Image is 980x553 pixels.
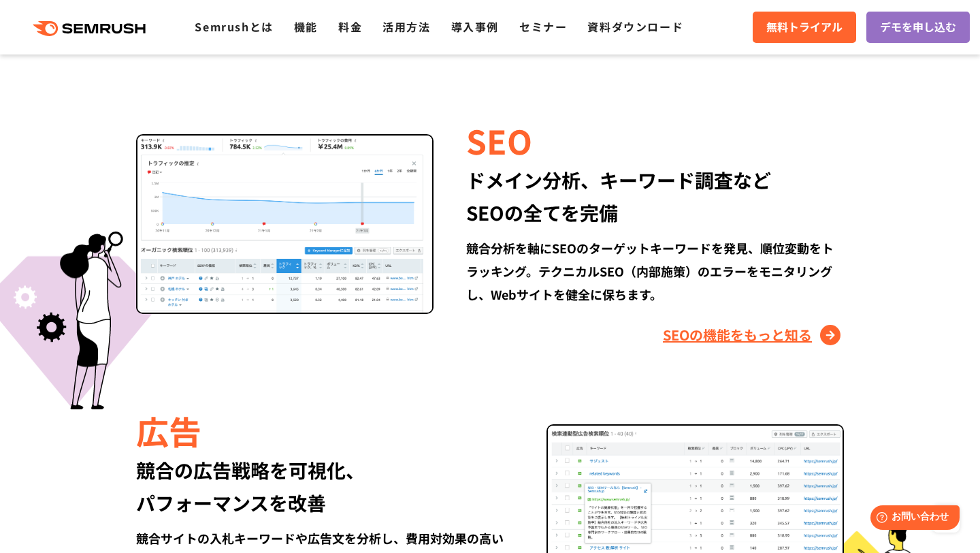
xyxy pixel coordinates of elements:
[338,18,362,35] a: 料金
[753,12,856,43] a: 無料トライアル
[587,18,683,35] a: 資料ダウンロード
[466,163,844,229] div: ドメイン分析、キーワード調査など SEOの全てを完備
[766,18,843,36] span: 無料トライアル
[195,18,273,35] a: Semrushとは
[382,18,430,35] a: 活用方法
[136,407,514,454] div: 広告
[466,236,844,306] div: 競合分析を軸にSEOのターゲットキーワードを発見、順位変動をトラッキング。テクニカルSEO（内部施策）のエラーをモニタリングし、Webサイトを健全に保ちます。
[294,18,318,35] a: 機能
[880,18,956,36] span: デモを申し込む
[136,454,514,519] div: 競合の広告戦略を可視化、 パフォーマンスを改善
[451,18,499,35] a: 導入事例
[866,12,970,43] a: デモを申し込む
[663,324,844,346] a: SEOの機能をもっと知る
[466,117,844,163] div: SEO
[859,500,965,538] iframe: Help widget launcher
[519,18,567,35] a: セミナー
